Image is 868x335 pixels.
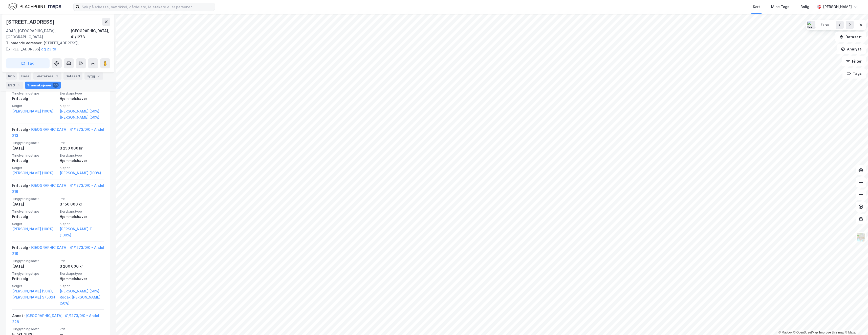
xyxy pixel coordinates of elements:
[12,158,57,164] div: Fritt salg
[821,23,830,27] div: Forus
[12,197,57,201] span: Tinglysningsdato
[837,44,866,54] button: Analyse
[835,32,866,42] button: Datasett
[60,226,104,238] a: [PERSON_NAME] T (100%)
[12,263,57,269] div: [DATE]
[12,91,57,96] span: Tinglysningstype
[60,327,104,331] span: Pris
[12,201,57,207] div: [DATE]
[12,327,57,331] span: Tinglysningsdato
[842,68,866,79] button: Tags
[60,114,104,120] a: [PERSON_NAME] (50%)
[60,158,104,164] div: Hjemmelshaver
[843,311,868,335] div: Kontrollprogram for chat
[60,201,104,207] div: 3 150 000 kr
[12,245,104,259] div: Fritt salg -
[60,197,104,201] span: Pris
[84,72,103,80] div: Bygg
[60,104,104,108] span: Kjøper
[33,72,61,80] div: Leietakere
[60,209,104,214] span: Eierskapstype
[63,72,82,80] div: Datasett
[54,73,59,79] div: 1
[843,311,868,335] iframe: Chat Widget
[80,3,215,11] input: Søk på adresse, matrikkel, gårdeiere, leietakere eller personer
[60,259,104,263] span: Pris
[842,56,866,66] button: Filter
[12,170,57,176] a: [PERSON_NAME] (100%)
[12,145,57,151] div: [DATE]
[12,276,57,282] div: Fritt salg
[12,284,57,288] span: Selger
[6,18,56,26] div: [STREET_ADDRESS]
[778,331,792,334] a: Mapbox
[12,259,57,263] span: Tinglysningsdato
[771,4,789,10] div: Mine Tags
[6,28,71,40] div: 4048, [GEOGRAPHIC_DATA], [GEOGRAPHIC_DATA]
[12,226,57,232] a: [PERSON_NAME] (100%)
[60,170,104,176] a: [PERSON_NAME] (100%)
[71,28,110,40] div: [GEOGRAPHIC_DATA], 41/1273
[60,153,104,158] span: Eierskapstype
[6,41,44,45] span: Tilhørende adresser:
[12,182,104,197] div: Fritt salg -
[25,82,61,89] div: Transaksjoner
[60,108,104,114] a: [PERSON_NAME] (50%),
[12,104,57,108] span: Selger
[60,284,104,288] span: Kjøper
[12,214,57,220] div: Fritt salg
[60,166,104,170] span: Kjøper
[19,72,31,80] div: Eiere
[807,21,815,29] img: Forus
[60,294,104,306] a: Rodak [PERSON_NAME] (50%)
[6,40,106,52] div: [STREET_ADDRESS], [STREET_ADDRESS]
[96,73,101,79] div: 7
[12,313,104,327] div: Annet -
[12,108,57,114] a: [PERSON_NAME] (100%)
[60,96,104,102] div: Hjemmelshaver
[12,222,57,226] span: Selger
[12,153,57,158] span: Tinglysningstype
[12,96,57,102] div: Fritt salg
[823,4,852,10] div: [PERSON_NAME]
[53,83,59,88] div: 66
[817,21,833,29] button: Forus
[819,331,844,334] a: Improve this map
[12,183,104,194] a: [GEOGRAPHIC_DATA], 41/1273/0/0 - Andel 216
[6,58,50,68] button: Tag
[856,232,866,242] img: Z
[12,166,57,170] span: Selger
[60,145,104,151] div: 3 250 000 kr
[60,276,104,282] div: Hjemmelshaver
[12,127,104,138] a: [GEOGRAPHIC_DATA], 41/1273/0/0 - Andel 213
[753,4,760,10] div: Kart
[8,2,61,11] img: logo.f888ab2527a4732fd821a326f86c7f29.svg
[12,209,57,214] span: Tinglysningstype
[12,313,99,324] a: [GEOGRAPHIC_DATA], 41/1273/0/0 - Andel 228
[60,271,104,276] span: Eierskapstype
[60,141,104,145] span: Pris
[793,331,818,334] a: OpenStreetMap
[12,271,57,276] span: Tinglysningstype
[60,91,104,96] span: Eierskapstype
[60,214,104,220] div: Hjemmelshaver
[12,245,104,256] a: [GEOGRAPHIC_DATA], 41/1273/0/0 - Andel 219
[6,72,17,80] div: Info
[60,222,104,226] span: Kjøper
[800,4,809,10] div: Bolig
[60,288,104,294] a: [PERSON_NAME] (50%),
[12,141,57,145] span: Tinglysningsdato
[12,126,104,141] div: Fritt salg -
[12,294,57,300] a: [PERSON_NAME] S (50%)
[60,263,104,269] div: 3 200 000 kr
[16,83,21,88] div: 5
[6,82,23,89] div: ESG
[12,288,57,294] a: [PERSON_NAME] (50%),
